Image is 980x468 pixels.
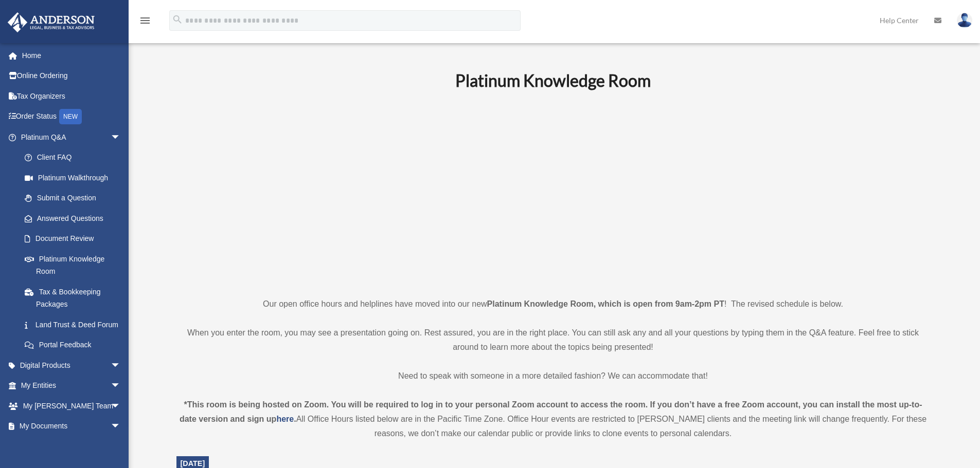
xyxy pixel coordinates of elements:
a: Answered Questions [14,208,136,229]
a: Portal Feedback [14,335,136,355]
img: Anderson Advisors Platinum Portal [5,12,98,32]
a: Order StatusNEW [7,106,136,127]
a: Home [7,45,136,66]
a: Platinum Knowledge Room [14,249,131,282]
span: [DATE] [181,459,205,467]
span: arrow_drop_down [111,355,131,376]
a: menu [139,18,151,27]
div: NEW [59,109,82,124]
div: All Office Hours listed below are in the Pacific Time Zone. Office Hour events are restricted to ... [176,398,930,441]
i: menu [139,14,151,27]
span: arrow_drop_down [111,127,131,148]
span: arrow_drop_down [111,416,131,437]
a: Platinum Walkthrough [14,167,136,188]
a: Client FAQ [14,147,136,168]
b: Platinum Knowledge Room [455,70,651,90]
a: Document Review [14,229,136,249]
strong: . [294,415,296,423]
a: Online Ordering [7,66,136,86]
a: Platinum Q&Aarrow_drop_down [7,127,136,147]
span: arrow_drop_down [111,376,131,397]
a: Submit a Question [14,188,136,209]
strong: *This room is being hosted on Zoom. You will be required to log in to your personal Zoom account ... [180,400,922,423]
strong: Platinum Knowledge Room, which is open from 9am-2pm PT [487,299,724,308]
a: Digital Productsarrow_drop_down [7,355,136,376]
a: Land Trust & Deed Forum [14,314,136,335]
a: My Entitiesarrow_drop_down [7,376,136,396]
a: My Documentsarrow_drop_down [7,416,136,437]
p: Need to speak with someone in a more detailed fashion? We can accommodate that! [176,369,930,383]
img: User Pic [957,13,972,28]
a: Tax Organizers [7,86,136,106]
iframe: 231110_Toby_KnowledgeRoom [399,104,707,278]
i: search [172,14,183,25]
a: here [276,415,294,423]
p: When you enter the room, you may see a presentation going on. Rest assured, you are in the right ... [176,326,930,354]
span: arrow_drop_down [111,396,131,417]
a: Tax & Bookkeeping Packages [14,282,136,314]
a: My [PERSON_NAME] Teamarrow_drop_down [7,396,136,416]
p: Our open office hours and helplines have moved into our new ! The revised schedule is below. [176,297,930,311]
